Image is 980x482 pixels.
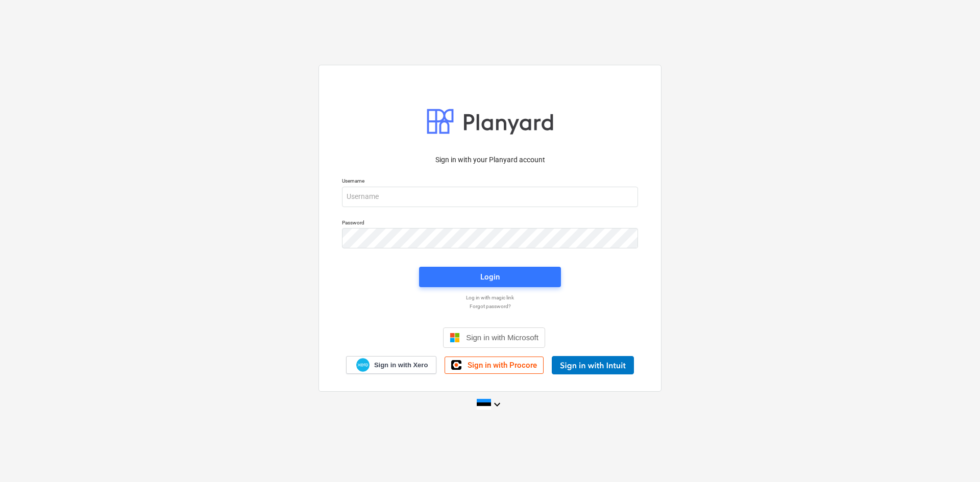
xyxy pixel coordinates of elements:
[342,219,638,228] p: Password
[466,333,538,342] span: Sign in with Microsoft
[342,177,638,186] p: Username
[419,267,561,287] button: Login
[480,270,500,284] div: Login
[342,187,638,207] input: Username
[337,294,643,301] a: Log in with magic link
[346,356,437,374] a: Sign in with Xero
[374,361,428,370] span: Sign in with Xero
[491,398,503,411] i: keyboard_arrow_down
[337,303,643,310] a: Forgot password?
[342,155,638,165] p: Sign in with your Planyard account
[445,357,544,374] a: Sign in with Procore
[468,361,537,370] span: Sign in with Procore
[450,333,460,343] img: Microsoft logo
[356,358,370,372] img: Xero logo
